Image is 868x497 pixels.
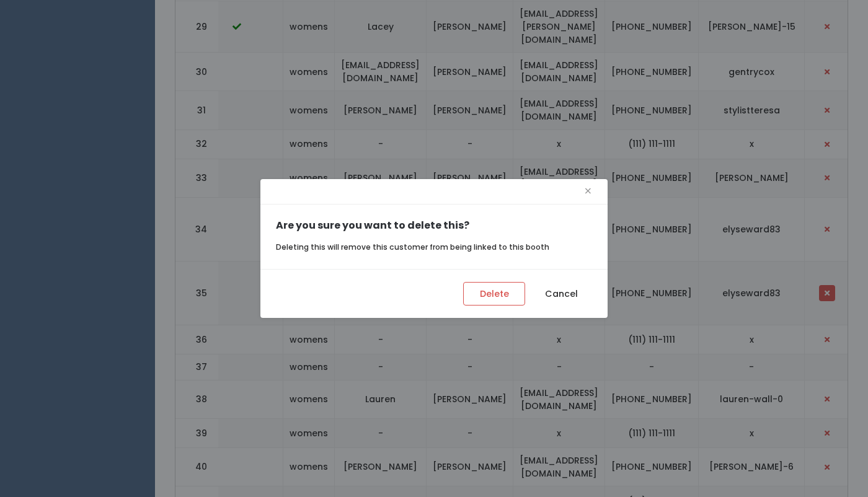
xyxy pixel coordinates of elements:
[530,282,592,306] button: Cancel
[276,242,549,252] small: Deleting this will remove this customer from being linked to this booth
[584,182,592,201] span: ×
[276,220,592,231] h5: Are you sure you want to delete this?
[463,282,525,306] button: Delete
[584,182,592,201] button: Close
